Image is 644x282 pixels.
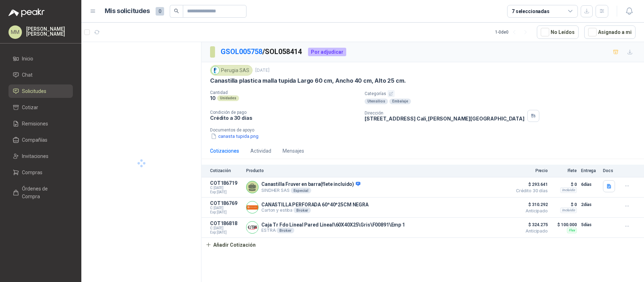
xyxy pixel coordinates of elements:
[250,147,271,155] div: Actividad
[8,68,73,82] a: Chat
[584,25,636,39] button: Asignado a mi
[261,181,360,188] p: Canastilla Fruver en barra(flete incluido)
[22,104,38,111] span: Cotizar
[174,8,179,13] span: search
[512,221,548,229] span: $ 324.275
[560,187,577,193] div: Incluido
[210,221,242,226] p: COT186818
[246,168,508,173] p: Producto
[389,99,411,104] div: Embalaje
[581,200,599,209] p: 2 días
[8,84,73,98] a: Solicitudes
[210,190,242,194] span: Exp: [DATE]
[365,99,388,104] div: Utensilios
[261,228,405,233] p: ESTRA
[283,147,304,155] div: Mensajes
[512,168,548,173] p: Precio
[22,71,33,79] span: Chat
[8,117,73,130] a: Remisiones
[581,180,599,189] p: 6 días
[8,166,73,179] a: Compras
[210,226,242,230] span: C: [DATE]
[567,228,577,233] div: Flex
[552,168,577,173] p: Flete
[512,189,548,193] span: Crédito 30 días
[210,65,253,76] div: Perugia SAS
[22,152,48,160] span: Invitaciones
[22,55,33,63] span: Inicio
[261,202,369,207] p: CANASTILLA PERFORADA 60*40*25CM NEGRA
[8,25,22,39] div: MM
[365,111,524,116] p: Dirección
[22,169,42,176] span: Compras
[8,182,73,203] a: Órdenes de Compra
[537,25,579,39] button: No Leídos
[210,147,239,155] div: Cotizaciones
[365,116,524,122] p: [STREET_ADDRESS] Cali , [PERSON_NAME][GEOGRAPHIC_DATA]
[512,200,548,209] span: $ 310.292
[211,66,219,74] img: Company Logo
[22,120,48,128] span: Remisiones
[512,209,548,213] span: Anticipado
[22,136,47,144] span: Compañías
[210,128,641,133] p: Documentos de apoyo
[217,95,239,101] div: Unidades
[277,228,294,233] div: Broker
[210,186,242,190] span: C: [DATE]
[261,188,360,193] p: SINDHER SAS
[210,110,359,115] p: Condición de pago
[210,206,242,210] span: C: [DATE]
[22,87,46,95] span: Solicitudes
[221,46,302,57] p: / SOL058414
[221,47,262,56] a: GSOL005758
[581,168,599,173] p: Entrega
[495,27,531,38] div: 1 - 0 de 0
[581,221,599,229] p: 5 días
[255,67,269,74] p: [DATE]
[210,180,242,186] p: COT186719
[552,180,577,189] p: $ 0
[261,207,369,213] p: Carton y estiba
[202,238,260,252] button: Añadir Cotización
[512,7,550,15] div: 7 seleccionadas
[603,168,617,173] p: Docs
[210,77,406,84] p: Canastilla plastica malla tupida Largo 60 cm, Ancho 40 cm, Alto 25 cm.
[105,6,150,16] h1: Mis solicitudes
[210,133,259,140] button: canasta tupida.png
[246,201,258,213] img: Company Logo
[365,90,641,97] p: Categorías
[552,200,577,209] p: $ 0
[8,8,45,17] img: Logo peakr
[291,188,311,193] div: Especial
[512,229,548,233] span: Anticipado
[210,90,359,95] p: Cantidad
[308,48,346,56] div: Por adjudicar
[156,7,164,16] span: 0
[552,221,577,229] p: $ 100.000
[8,149,73,163] a: Invitaciones
[210,168,242,173] p: Cotización
[22,185,66,200] span: Órdenes de Compra
[560,207,577,213] div: Incluido
[8,101,73,114] a: Cotizar
[246,222,258,233] img: Company Logo
[261,222,405,228] p: Caja Tr Fdo Lineal Pared Lineal\60X40X25\Gris\F00891\Emp 1
[210,210,242,215] span: Exp: [DATE]
[210,230,242,235] span: Exp: [DATE]
[210,200,242,206] p: COT186769
[210,115,359,121] p: Crédito a 30 días
[26,27,73,36] p: [PERSON_NAME] [PERSON_NAME]
[8,133,73,147] a: Compañías
[512,180,548,189] span: $ 293.641
[294,207,311,213] div: Broker
[8,52,73,65] a: Inicio
[210,95,216,101] p: 10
